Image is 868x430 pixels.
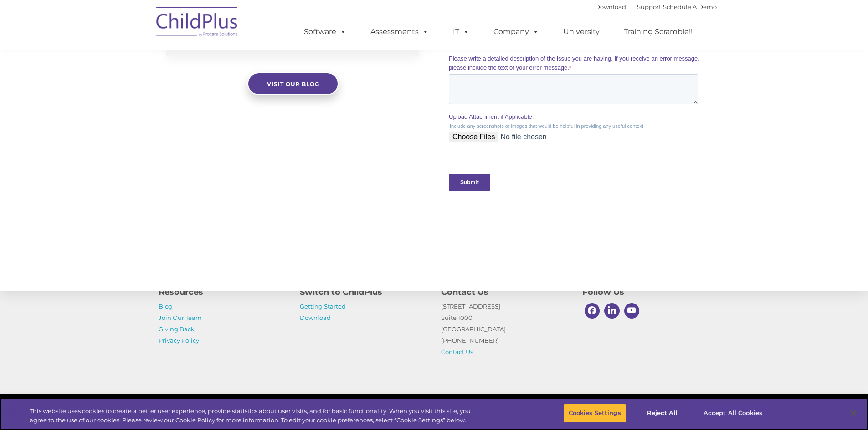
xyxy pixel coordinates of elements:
[441,286,569,298] h4: Contact Us
[602,301,622,321] a: Linkedin
[582,286,710,298] h4: Follow Us
[441,301,569,358] p: [STREET_ADDRESS] Suite 1000 [GEOGRAPHIC_DATA] [PHONE_NUMBER]
[127,60,154,67] span: Last name
[663,3,717,10] a: Schedule A Demo
[564,404,626,423] button: Cookies Settings
[484,23,548,41] a: Company
[300,314,331,321] a: Download
[441,348,473,355] a: Contact Us
[247,72,339,95] a: Visit our blog
[554,23,609,41] a: University
[30,407,478,425] div: This website uses cookies to create a better user experience, provide statistics about user visit...
[127,97,165,104] span: Phone number
[159,337,199,344] a: Privacy Policy
[152,0,243,46] img: ChildPlus by Procare Solutions
[444,23,478,41] a: IT
[843,403,863,423] button: Close
[637,3,661,10] a: Support
[295,23,355,41] a: Software
[300,286,427,298] h4: Switch to ChildPlus
[159,286,286,298] h4: Resources
[159,325,195,333] a: Giving Back
[634,404,691,423] button: Reject All
[361,23,438,41] a: Assessments
[267,81,319,87] span: Visit our blog
[159,303,173,310] a: Blog
[300,303,346,310] a: Getting Started
[582,301,602,321] a: Facebook
[699,404,767,423] button: Accept All Cookies
[615,23,702,41] a: Training Scramble!!
[595,3,626,10] a: Download
[622,301,642,321] a: Youtube
[159,314,202,321] a: Join Our Team
[595,3,717,10] font: |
